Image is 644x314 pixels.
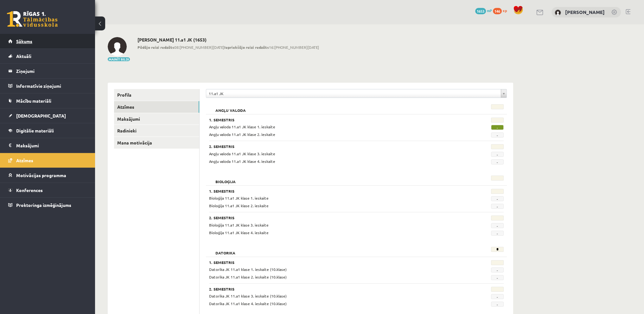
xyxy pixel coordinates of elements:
a: Konferences [8,183,87,197]
a: Proktoringa izmēģinājums [8,198,87,212]
a: Motivācijas programma [8,168,87,183]
span: Atzīmes [16,157,33,163]
h3: 2. Semestris [209,287,453,291]
span: xp [503,8,507,13]
span: Digitālie materiāli [16,128,54,133]
span: Motivācijas programma [16,172,66,178]
a: [DEMOGRAPHIC_DATA] [8,108,87,123]
span: - [491,231,504,236]
h3: 2. Semestris [209,215,453,220]
span: Datorika JK 11.a1 klase 3. ieskaite (10.klase) [209,293,287,298]
h2: [PERSON_NAME] 11.a1 JK (1653) [137,37,319,42]
h2: Bioloģija [209,176,242,182]
span: Datorika JK 11.a1 klase 4. ieskaite (10.klase) [209,301,287,306]
span: - [491,125,504,130]
span: Angļu valoda 11.a1 JK klase 2. ieskaite [209,132,275,137]
a: 146 xp [493,8,510,13]
span: mP [487,8,492,13]
a: Radinieki [114,125,199,137]
legend: Informatīvie ziņojumi [16,79,87,93]
span: - [491,223,504,228]
span: Bioloģija 11.a1 JK klase 3. ieskaite [209,222,269,227]
span: Bioloģija 11.a1 JK klase 2. ieskaite [209,203,269,208]
span: 1653 [475,8,486,14]
span: Angļu valoda 11.a1 JK klase 4. ieskaite [209,159,275,164]
span: Proktoringa izmēģinājums [16,202,71,208]
span: Bioloģija 11.a1 JK klase 4. ieskaite [209,230,269,235]
a: Atzīmes [8,153,87,168]
a: [PERSON_NAME] [565,9,605,15]
span: Angļu valoda 11.a1 JK klase 1. ieskaite [209,124,275,129]
b: Iepriekšējo reizi redzēts [224,45,269,50]
span: - [491,294,504,299]
span: - [491,275,504,280]
a: Digitālie materiāli [8,123,87,138]
span: - [491,302,504,307]
a: Atzīmes [114,101,199,113]
h2: Angļu valoda [209,104,252,111]
a: Maksājumi [114,113,199,125]
h3: 2. Semestris [209,144,453,149]
span: Bioloģija 11.a1 JK klase 1. ieskaite [209,195,269,201]
h3: 1. Semestris [209,189,453,193]
button: Mainīt bildi [108,57,130,61]
span: - [491,204,504,209]
img: Viktorija Bērziņa [555,10,561,16]
a: Sākums [8,34,87,48]
a: Informatīvie ziņojumi [8,79,87,93]
span: Datorika JK 11.a1 klase 1. ieskaite (10.klase) [209,267,287,272]
legend: Maksājumi [16,138,87,153]
a: Maksājumi [8,138,87,153]
b: Pēdējo reizi redzēts [137,45,174,50]
a: 1653 mP [475,8,492,13]
a: Aktuāli [8,49,87,63]
a: Profils [114,89,199,101]
a: Mana motivācija [114,137,199,149]
span: - [491,196,504,201]
span: Sākums [16,38,32,44]
span: 11.a1 JK [209,89,498,98]
legend: Ziņojumi [16,64,87,78]
span: [DEMOGRAPHIC_DATA] [16,113,66,119]
span: - [491,267,504,272]
span: 08:[PHONE_NUMBER][DATE] 16:[PHONE_NUMBER][DATE] [137,44,319,50]
a: Rīgas 1. Tālmācības vidusskola [7,11,58,27]
span: - [491,132,504,138]
span: - [491,159,504,164]
span: Aktuāli [16,53,31,59]
a: 11.a1 JK [206,89,507,98]
span: Angļu valoda 11.a1 JK klase 3. ieskaite [209,151,275,156]
span: 146 [493,8,502,14]
span: - [491,152,504,157]
a: Mācību materiāli [8,93,87,108]
a: Ziņojumi [8,64,87,78]
h3: 1. Semestris [209,260,453,265]
h3: 1. Semestris [209,118,453,122]
span: Datorika JK 11.a1 klase 2. ieskaite (10.klase) [209,274,287,279]
span: Mācību materiāli [16,98,51,104]
h2: Datorika [209,247,242,253]
span: Konferences [16,187,43,193]
img: Viktorija Bērziņa [108,37,127,56]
